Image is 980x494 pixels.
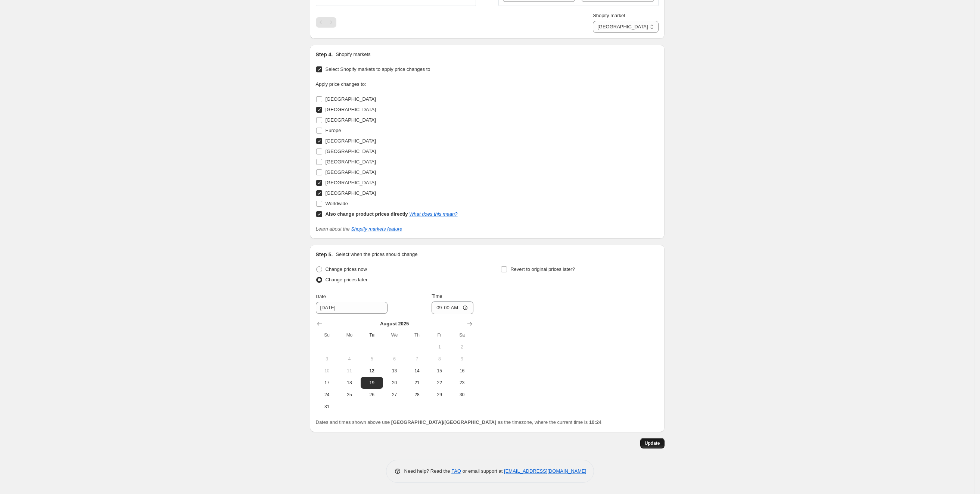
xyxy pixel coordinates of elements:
button: Monday August 4 2025 [338,353,361,365]
span: 17 [319,380,335,386]
button: Monday August 11 2025 [338,365,361,377]
button: Monday August 18 2025 [338,377,361,389]
button: Wednesday August 20 2025 [383,377,405,389]
span: 27 [386,392,402,398]
th: Tuesday [361,329,383,341]
th: Friday [428,329,451,341]
span: 4 [341,356,358,362]
span: 8 [431,356,448,362]
span: 31 [319,404,335,410]
p: Select when the prices should change [336,251,417,258]
b: Also change product prices directly [326,211,408,217]
span: [GEOGRAPHIC_DATA] [326,117,376,123]
span: Apply price changes to: [316,81,366,87]
span: [GEOGRAPHIC_DATA] [326,190,376,196]
button: Thursday August 28 2025 [406,389,428,401]
button: Thursday August 14 2025 [406,365,428,377]
span: 22 [431,380,448,386]
span: or email support at [461,468,504,474]
button: Saturday August 30 2025 [451,389,473,401]
span: 2 [454,344,470,350]
span: 9 [454,356,470,362]
button: Sunday August 17 2025 [316,377,338,389]
button: Thursday August 21 2025 [406,377,428,389]
span: [GEOGRAPHIC_DATA] [326,159,376,165]
button: Sunday August 10 2025 [316,365,338,377]
span: [GEOGRAPHIC_DATA] [326,148,376,154]
a: FAQ [451,468,461,474]
span: [GEOGRAPHIC_DATA] [326,107,376,112]
th: Saturday [451,329,473,341]
span: [GEOGRAPHIC_DATA] [326,138,376,144]
span: Sa [454,332,470,338]
span: [GEOGRAPHIC_DATA] [326,169,376,175]
span: 19 [364,380,380,386]
button: Wednesday August 6 2025 [383,353,405,365]
button: Saturday August 16 2025 [451,365,473,377]
button: Today Tuesday August 12 2025 [361,365,383,377]
span: 24 [319,392,335,398]
input: 8/12/2025 [316,302,388,314]
span: Tu [364,332,380,338]
a: [EMAIL_ADDRESS][DOMAIN_NAME] [504,468,586,474]
span: Worldwide [326,201,348,206]
button: Tuesday August 5 2025 [361,353,383,365]
button: Saturday August 9 2025 [451,353,473,365]
h2: Step 5. [316,251,333,258]
button: Show previous month, July 2025 [314,319,325,329]
span: Mo [341,332,358,338]
span: [GEOGRAPHIC_DATA] [326,180,376,185]
span: Fr [431,332,448,338]
button: Friday August 15 2025 [428,365,451,377]
button: Thursday August 7 2025 [406,353,428,365]
th: Monday [338,329,361,341]
span: 7 [409,356,425,362]
span: 29 [431,392,448,398]
span: 3 [319,356,335,362]
span: Need help? Read the [404,468,452,474]
span: Update [645,440,660,446]
span: 5 [364,356,380,362]
span: Select Shopify markets to apply price changes to [326,66,430,72]
h2: Step 4. [316,51,333,58]
button: Friday August 1 2025 [428,341,451,353]
span: 28 [409,392,425,398]
button: Wednesday August 13 2025 [383,365,405,377]
th: Sunday [316,329,338,341]
button: Sunday August 3 2025 [316,353,338,365]
span: 25 [341,392,358,398]
span: 14 [409,368,425,374]
button: Saturday August 2 2025 [451,341,473,353]
button: Show next month, September 2025 [464,319,475,329]
button: Friday August 22 2025 [428,377,451,389]
span: Dates and times shown above use as the timezone, where the current time is [316,419,602,425]
span: Time [432,293,442,299]
span: 15 [431,368,448,374]
i: Learn about the [316,226,402,232]
button: Update [640,438,665,448]
nav: Pagination [316,17,336,28]
span: Change prices later [326,277,368,282]
button: Tuesday August 26 2025 [361,389,383,401]
span: 10 [319,368,335,374]
span: 1 [431,344,448,350]
span: Europe [326,128,341,133]
b: [GEOGRAPHIC_DATA]/[GEOGRAPHIC_DATA] [391,419,496,425]
a: Shopify markets feature [351,226,402,232]
span: 11 [341,368,358,374]
span: Revert to original prices later? [510,266,575,272]
button: Wednesday August 27 2025 [383,389,405,401]
span: 13 [386,368,402,374]
button: Sunday August 24 2025 [316,389,338,401]
span: 30 [454,392,470,398]
span: 20 [386,380,402,386]
button: Sunday August 31 2025 [316,401,338,413]
input: 12:00 [432,301,473,314]
span: Date [316,294,326,299]
th: Thursday [406,329,428,341]
button: Monday August 25 2025 [338,389,361,401]
p: Shopify markets [336,51,370,58]
span: [GEOGRAPHIC_DATA] [326,96,376,102]
span: Th [409,332,425,338]
span: Su [319,332,335,338]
